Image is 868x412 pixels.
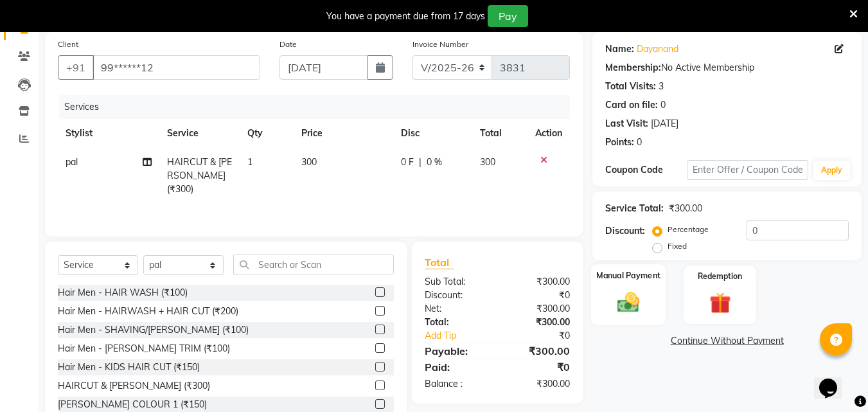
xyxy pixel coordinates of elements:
div: Name: [605,42,634,56]
th: Price [294,119,393,148]
input: Search or Scan [233,255,394,274]
div: Net: [415,302,497,316]
button: +91 [58,55,94,80]
span: | [419,156,421,169]
label: Manual Payment [596,269,660,282]
div: Membership: [605,61,661,75]
span: pal [66,156,78,168]
span: HAIRCUT & [PERSON_NAME] (₹300) [167,156,232,195]
div: Card on file: [605,98,658,112]
button: Pay [488,5,528,27]
div: ₹300.00 [497,275,580,289]
div: ₹300.00 [497,302,580,316]
div: Discount: [415,289,497,302]
iframe: chat widget [814,361,855,399]
div: ₹300.00 [497,377,580,391]
div: Hair Men - HAIRWASH + HAIR CUT (₹200) [58,305,238,318]
th: Disc [393,119,472,148]
div: ₹0 [511,329,580,343]
div: Discount: [605,224,645,238]
div: Service Total: [605,202,664,215]
th: Service [159,119,240,148]
div: Sub Total: [415,275,497,289]
div: HAIRCUT & [PERSON_NAME] (₹300) [58,379,210,393]
a: Continue Without Payment [595,334,859,348]
div: ₹300.00 [497,316,580,329]
label: Percentage [668,224,709,235]
span: 1 [247,156,252,168]
div: Hair Men - [PERSON_NAME] TRIM (₹100) [58,342,230,355]
th: Qty [240,119,294,148]
th: Total [472,119,528,148]
div: No Active Membership [605,61,849,75]
div: Coupon Code [605,163,686,177]
input: Search by Name/Mobile/Email/Code [93,55,260,80]
div: Balance : [415,377,497,391]
div: Payable: [415,343,497,359]
span: 0 F [401,156,414,169]
input: Enter Offer / Coupon Code [687,160,808,180]
div: ₹300.00 [497,343,580,359]
div: Points: [605,136,634,149]
div: 0 [637,136,642,149]
div: Services [59,95,580,119]
button: Apply [813,161,850,180]
div: Hair Men - KIDS HAIR CUT (₹150) [58,361,200,374]
label: Redemption [698,271,742,282]
div: Hair Men - SHAVING/[PERSON_NAME] (₹100) [58,323,249,337]
a: Dayanand [637,42,678,56]
th: Action [527,119,570,148]
div: 3 [659,80,664,93]
div: 0 [660,98,666,112]
div: ₹0 [497,289,580,302]
a: Add Tip [415,329,511,343]
span: 300 [480,156,495,168]
div: Paid: [415,359,497,375]
div: Total Visits: [605,80,656,93]
div: Total: [415,316,497,329]
label: Date [279,39,297,50]
div: You have a payment due from 17 days [326,10,485,23]
div: ₹0 [497,359,580,375]
img: _cash.svg [610,289,646,315]
label: Fixed [668,240,687,252]
label: Client [58,39,78,50]
th: Stylist [58,119,159,148]
div: Hair Men - HAIR WASH (₹100) [58,286,188,300]
span: 300 [301,156,317,168]
span: 0 % [427,156,442,169]
label: Invoice Number [412,39,468,50]
div: ₹300.00 [669,202,702,215]
div: Last Visit: [605,117,648,130]
div: [DATE] [651,117,678,130]
span: Total [425,256,454,269]
div: [PERSON_NAME] COLOUR 1 (₹150) [58,398,207,411]
img: _gift.svg [703,290,738,316]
